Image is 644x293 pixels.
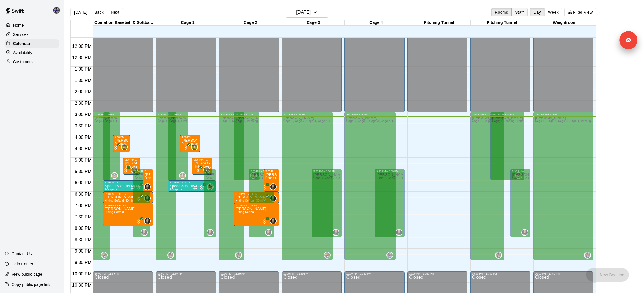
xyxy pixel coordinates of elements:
div: Christine Kulick [270,183,277,190]
div: Home [5,21,59,30]
div: 3:00 PM – 6:00 PM: Available [490,112,524,180]
img: Chirstina Moncivais [168,252,173,258]
div: Pitching Tunnel [471,20,533,26]
span: Cage 1, Cage 2, Cage 3, Cage 4, Pitching Tunnel [135,176,201,179]
a: Services [5,30,59,39]
span: Jhonny Montoya [133,166,138,173]
span: Jhonny Montoya [193,144,198,150]
div: Cage 1 [156,20,219,26]
div: 6:30 PM – 7:00 PM [235,193,277,195]
div: Christine Kulick [207,229,214,236]
span: 1:30 PM [73,78,93,83]
div: 5:30 PM – 6:30 PM: Mady Price [143,169,153,192]
div: 3:00 PM – 9:30 PM: Available [470,112,504,260]
img: Christine Kulick [266,230,271,235]
span: Cage 1, Cage 2, Cage 3, Cage 4, Pitching Tunnel , Weightroom [95,119,180,123]
div: 10:00 PM – 11:59 PM [95,272,151,275]
div: Jhonny Montoya [179,172,186,179]
span: All customers have paid [136,185,142,190]
span: All customers have paid [113,145,119,150]
div: Chirstina Moncivais [324,252,331,259]
div: Pitching Tunnel [407,20,470,26]
div: Christine Kulick [333,229,339,236]
div: 3:00 PM – 6:00 PM: Available [103,112,120,180]
div: 3:00 PM – 9:30 PM [220,113,242,116]
img: Jhonny Montoya [122,144,127,150]
div: 6:00 PM – 6:30 PM [105,181,151,184]
button: Rooms [491,8,512,16]
img: Christine Kulick [145,218,150,224]
div: 3:00 PM – 6:00 PM [105,113,118,116]
img: Christine Kulick [145,184,150,190]
div: 3:00 PM – 9:30 PM [283,113,331,116]
div: 5:30 PM – 8:30 PM: Available [249,169,274,237]
div: 5:30 PM – 8:30 PM: Available [204,169,216,237]
img: Chirstina Moncivais [324,252,330,258]
span: Cage 1, Cage 2, Cage 3, Cage 4, Pitching Tunnel [512,176,579,179]
div: 5:30 PM – 8:30 PM: Available [133,169,150,237]
p: Help Center [12,261,33,267]
span: Hitting Softball [235,211,255,214]
div: Weightroom [533,20,596,26]
div: Jhonny Montoya [203,166,210,173]
span: Recurring event [130,185,135,190]
img: Christine Kulick [207,230,213,235]
span: 5:30 PM [73,169,93,174]
span: Cage 1, Cage 2, Cage 3, Cage 4, Pitching Tunnel , Weightroom [283,119,369,123]
div: 10:00 PM – 11:59 PM [220,272,277,275]
div: 3:00 PM – 9:30 PM: Available [156,112,176,260]
div: 5:30 PM – 8:30 PM: Available [312,169,342,237]
span: You don't have the permission to add bookings [586,272,629,277]
span: 3:00 PM [73,112,93,117]
span: All customers have paid [183,145,189,150]
img: Christine Kulick [141,230,147,235]
img: Chirstina Moncivais [585,252,590,258]
span: Recurring event [193,185,198,190]
div: 10:00 PM – 11:59 PM [158,272,214,275]
span: Jhonny Montoya [123,144,128,150]
span: All customers have paid [123,168,129,173]
span: 1/5 spots filled [105,188,117,191]
span: 8:30 PM [73,237,93,242]
div: Christine Kulick [141,229,148,236]
div: 6:00 PM – 6:30 PM: Speed & Agility Class [103,180,153,192]
span: Cage 1, Cage 2, Cage 3, Cage 4, Pitching Tunnel [313,176,380,179]
div: Operation Baseball & Softball Academy [93,20,156,26]
div: Jhonny Montoya [121,144,128,150]
img: Christine Kulick [522,230,528,235]
span: Cage 1, Pitching Tunnel , Cage 2 [105,119,149,123]
div: Calendar [5,39,59,48]
div: 3:00 PM – 9:30 PM: Available [93,112,110,260]
p: Availability [13,50,32,55]
span: Cage 1, Pitching Tunnel , Cage 2 [235,119,280,123]
a: Customers [5,57,59,66]
div: Christine Kulick [270,218,277,224]
div: 3:00 PM – 6:00 PM [170,113,187,116]
span: Cage 1, Cage 2, Cage 3, Cage 4, Pitching Tunnel , Weightroom [220,119,306,123]
div: 5:30 PM – 6:30 PM: Mady Price [264,169,279,192]
span: All customers have paid [136,196,142,202]
span: All customers have paid [262,185,267,190]
span: Christine Kulick [146,218,151,224]
img: Christine Kulick [270,218,276,224]
span: 5:00 PM [73,158,93,162]
div: Chirstina Moncivais [386,252,393,259]
span: 10:30 PM [71,283,93,288]
div: Christine Kulick [396,229,402,236]
div: Chirstina Moncivais [235,252,242,259]
div: 3:00 PM – 6:00 PM [492,113,523,116]
div: 5:00 PM – 5:45 PM: Kloee Barrington [192,158,212,175]
div: 7:00 PM – 8:00 PM [105,204,151,207]
img: Chirstina Moncivais [496,252,501,258]
img: Chirstina Moncivais [53,7,60,14]
span: 1/5 spots filled [170,188,182,191]
div: Christine Kulick [265,229,272,236]
p: Copy public page link [12,282,50,287]
div: 5:30 PM – 8:30 PM [376,170,403,173]
img: Jhonny Montoya [204,167,210,173]
span: Cage 1, Cage 2, Cage 3, Cage 4, Pitching Tunnel , Weightroom [535,119,621,123]
div: 5:30 PM – 6:30 PM [145,170,151,173]
span: Cage 1, Cage 2, Cage 3, Cage 4, Pitching Tunnel [250,176,317,179]
button: Filter View [564,8,596,16]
